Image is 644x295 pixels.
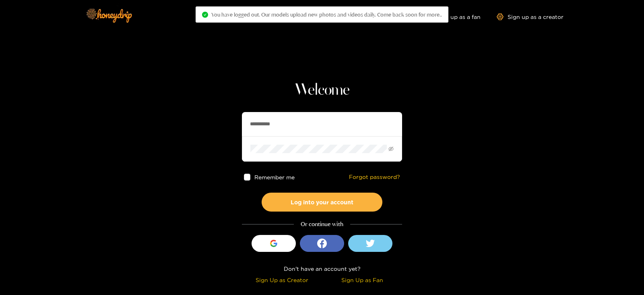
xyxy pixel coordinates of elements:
div: Don't have an account yet? [242,264,402,273]
a: Sign up as a fan [425,13,481,20]
a: Sign up as a creator [497,13,563,20]
h1: Welcome [242,81,402,100]
div: Sign Up as Creator [244,275,320,285]
div: Or continue with [242,220,402,229]
a: Forgot password? [349,174,400,181]
span: eye-invisible [388,146,394,152]
div: Sign Up as Fan [324,275,400,285]
span: Remember me [255,174,295,180]
button: Log into your account [262,193,382,212]
span: You have logged out. Our models upload new photos and videos daily. Come back soon for more.. [211,11,442,18]
span: check-circle [202,12,208,18]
